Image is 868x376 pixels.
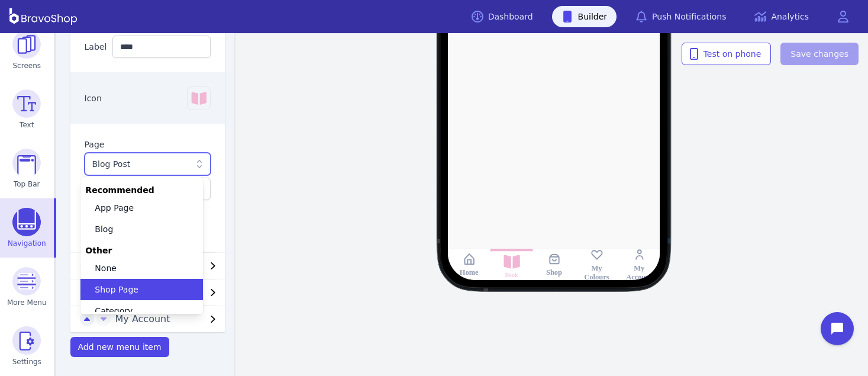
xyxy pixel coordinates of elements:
[790,48,848,60] span: Save changes
[12,357,41,367] span: Settings
[95,262,117,274] span: None
[92,158,191,170] div: Blog Post
[80,245,203,256] div: Other
[505,272,518,279] div: Book
[78,342,162,352] span: Add new menu item
[95,284,138,295] span: Shop Page
[682,43,772,65] button: Test on phone
[70,337,169,357] button: Add new menu item
[7,298,47,307] span: More Menu
[622,263,656,282] div: My Account
[9,8,77,25] img: BravoShop
[85,94,102,103] label: Icon
[115,312,206,326] span: My Account
[745,6,818,27] a: Analytics
[546,268,562,277] div: Shop
[692,48,761,60] span: Test on phone
[552,6,617,27] a: Builder
[14,179,40,189] span: Top Bar
[13,61,41,70] span: Screens
[80,184,203,196] div: Recommended
[111,312,225,326] button: My Account
[462,6,543,27] a: Dashboard
[95,305,133,317] span: Category
[580,263,614,282] div: My Colours
[780,43,859,65] button: Save changes
[85,42,107,52] label: Label
[460,268,479,277] div: Home
[95,202,134,214] span: App Page
[95,223,113,235] span: Blog
[85,140,105,149] label: Page
[20,120,34,130] span: Text
[626,6,735,27] a: Push Notifications
[8,239,46,248] span: Navigation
